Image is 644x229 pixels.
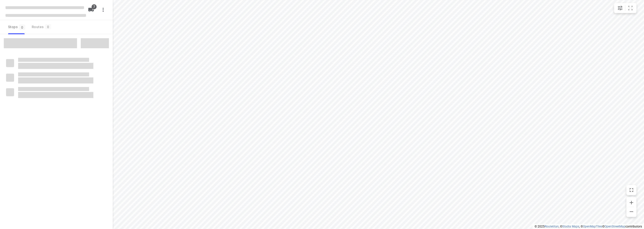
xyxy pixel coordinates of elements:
a: Stadia Maps [562,225,579,228]
button: Map settings [615,3,625,13]
div: small contained button group [614,3,636,13]
a: Routetitan [545,225,559,228]
a: OpenStreetMap [605,225,625,228]
a: OpenMapTiles [583,225,602,228]
li: © 2025 , © , © © contributors [535,225,642,228]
